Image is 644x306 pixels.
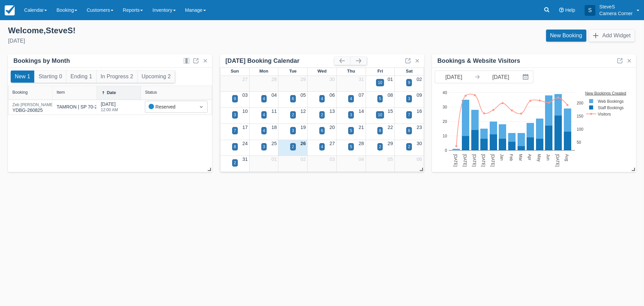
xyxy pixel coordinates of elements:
[408,96,410,102] div: 3
[66,71,96,83] button: Ending 1
[243,157,248,162] a: 31
[379,128,381,134] div: 8
[406,69,413,74] span: Sat
[243,77,248,82] a: 27
[301,92,306,98] a: 05
[417,157,422,162] a: 06
[243,92,248,98] a: 03
[243,141,248,146] a: 24
[263,112,265,118] div: 4
[589,30,635,42] button: Add Widget
[359,108,364,114] a: 14
[35,71,66,83] button: Starting 0
[350,144,352,150] div: 5
[387,125,393,130] a: 22
[329,141,335,146] a: 27
[585,5,595,16] div: S
[292,112,294,118] div: 2
[359,141,364,146] a: 28
[301,108,306,114] a: 12
[12,105,54,108] a: Zeb [PERSON_NAME]YDBG-260825
[387,108,393,114] a: 15
[259,69,268,74] span: Mon
[5,5,15,15] img: checkfront-main-nav-mini-logo.png
[482,71,520,83] input: End Date
[378,112,382,118] div: 10
[387,157,393,162] a: 05
[12,103,54,107] div: Zeb [PERSON_NAME]
[149,103,192,111] div: Reserved
[565,7,575,13] span: Help
[359,125,364,130] a: 21
[8,26,317,36] div: Welcome , SteveS !
[13,57,70,65] div: Bookings by Month
[138,71,175,83] button: Upcoming 2
[520,71,533,83] button: Interact with the calendar and add the check-in date for your trip.
[585,91,627,95] text: New Bookings Created
[417,125,422,130] a: 23
[57,90,65,95] div: Item
[321,96,323,102] div: 4
[329,77,335,82] a: 30
[145,90,157,95] div: Status
[12,103,54,114] div: YDBG-260825
[107,90,116,95] div: Date
[101,101,118,116] div: [DATE]
[271,108,277,114] a: 11
[263,128,265,134] div: 4
[435,71,473,83] input: Start Date
[359,77,364,82] a: 31
[271,92,277,98] a: 04
[243,125,248,130] a: 17
[417,77,422,82] a: 02
[359,92,364,98] a: 07
[387,141,393,146] a: 29
[271,77,277,82] a: 28
[599,10,633,17] p: Camera Corner
[329,92,335,98] a: 06
[417,108,422,114] a: 16
[11,71,34,83] button: New 1
[408,128,410,134] div: 8
[234,144,236,150] div: 8
[271,157,277,162] a: 01
[12,90,28,95] div: Booking
[234,128,236,134] div: 7
[321,144,323,150] div: 4
[599,3,633,10] p: SteveS
[263,144,265,150] div: 3
[292,96,294,102] div: 6
[301,77,306,82] a: 29
[321,112,323,118] div: 2
[234,112,236,118] div: 3
[292,144,294,150] div: 2
[329,108,335,114] a: 13
[263,96,265,102] div: 4
[559,8,564,12] i: Help
[301,125,306,130] a: 19
[387,77,393,82] a: 01
[417,141,422,146] a: 30
[243,108,248,114] a: 10
[417,92,422,98] a: 09
[377,69,383,74] span: Fri
[225,57,334,65] div: [DATE] Booking Calendar
[378,80,382,86] div: 10
[292,128,294,134] div: 3
[546,30,586,42] a: New Booking
[321,128,323,134] div: 6
[301,157,306,162] a: 02
[359,157,364,162] a: 04
[408,112,410,118] div: 7
[234,160,236,166] div: 2
[350,96,352,102] div: 4
[347,69,355,74] span: Thu
[101,108,118,112] div: 12:00 AM
[329,125,335,130] a: 20
[198,103,205,110] span: Dropdown icon
[57,103,216,111] div: TAMRON | SP 70-200mm F/2.8 Di VC USD G2 Nikon, Nikon Z5 W/24-50mm
[350,112,352,118] div: 3
[437,57,520,65] div: Bookings & Website Visitors
[379,144,381,150] div: 2
[271,125,277,130] a: 18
